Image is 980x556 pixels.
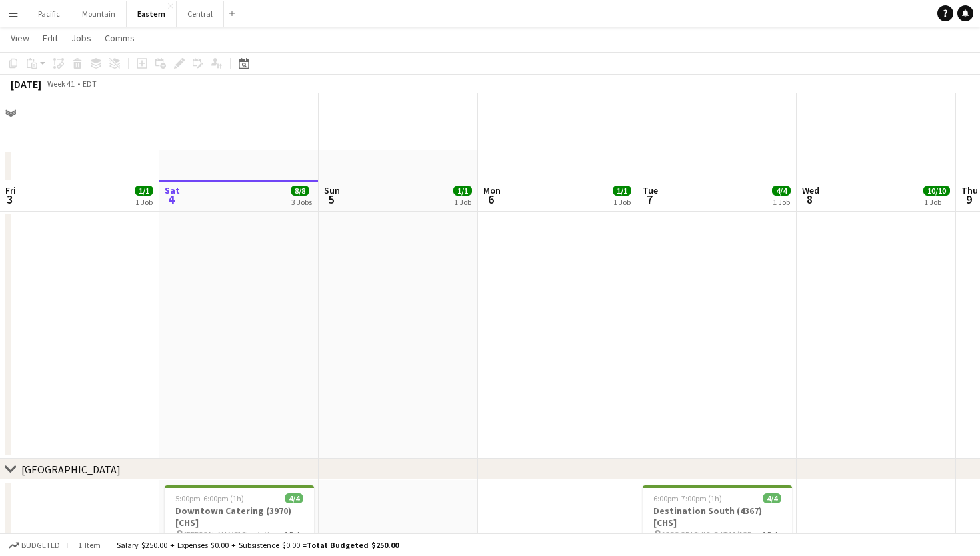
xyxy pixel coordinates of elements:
span: 4/4 [763,493,781,503]
span: Mon [483,184,501,196]
h3: Destination South (4367) [CHS] [643,505,792,529]
span: 10/10 [923,186,950,196]
span: 1 Role [762,529,781,539]
div: [GEOGRAPHIC_DATA] [21,463,121,476]
div: Salary $250.00 + Expenses $0.00 + Subsistence $0.00 = [117,540,399,550]
span: 1/1 [135,186,153,196]
span: 1/1 [453,186,472,196]
span: [PERSON_NAME] Plantation ([GEOGRAPHIC_DATA], [GEOGRAPHIC_DATA]) [184,529,284,539]
span: Sun [324,184,340,196]
span: [GEOGRAPHIC_DATA] ([GEOGRAPHIC_DATA], [GEOGRAPHIC_DATA]) [662,529,762,539]
span: Budgeted [21,541,60,550]
button: Pacific [27,1,71,27]
span: 1 Role [284,529,303,539]
button: Eastern [127,1,177,27]
span: Edit [43,32,58,44]
a: Edit [37,29,63,47]
button: Central [177,1,224,27]
div: 1 Job [135,197,153,207]
span: Comms [105,32,135,44]
span: Jobs [71,32,91,44]
span: View [11,32,29,44]
span: Thu [961,184,978,196]
a: View [5,29,35,47]
span: 4 [163,192,180,207]
span: Tue [643,184,658,196]
span: 8/8 [291,186,309,196]
span: 4/4 [285,493,303,503]
div: EDT [83,79,97,89]
div: [DATE] [11,77,41,91]
span: Sat [165,184,180,196]
span: 6:00pm-7:00pm (1h) [653,493,722,503]
button: Budgeted [7,538,62,553]
div: 1 Job [924,197,949,207]
span: 4/4 [772,186,791,196]
span: 1/1 [613,186,631,196]
span: 8 [800,192,819,207]
span: 5 [322,192,340,207]
span: 5:00pm-6:00pm (1h) [175,493,244,503]
span: Week 41 [44,79,77,89]
span: 1 item [73,540,105,550]
span: Total Budgeted $250.00 [307,540,399,550]
span: 9 [959,192,978,207]
span: 6 [481,192,501,207]
h3: Downtown Catering (3970) [CHS] [165,505,314,529]
div: 1 Job [613,197,631,207]
div: 1 Job [454,197,471,207]
button: Mountain [71,1,127,27]
span: Wed [802,184,819,196]
span: 3 [3,192,16,207]
span: 7 [641,192,658,207]
span: Fri [5,184,16,196]
div: 1 Job [773,197,790,207]
a: Comms [99,29,140,47]
a: Jobs [66,29,97,47]
div: 3 Jobs [291,197,312,207]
